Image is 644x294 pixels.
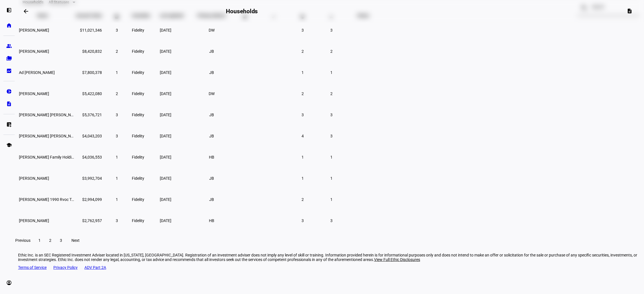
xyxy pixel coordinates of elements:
span: 1 [330,176,333,181]
span: 3 [116,28,118,32]
eth-mat-symbol: home [6,23,12,28]
td: $7,800,378 [76,62,102,83]
span: 1 [302,176,304,181]
li: JB [207,194,217,205]
button: Next [67,235,85,246]
span: [DATE] [160,49,171,54]
button: 2 [45,235,55,246]
span: 3 [60,238,62,243]
span: 1 [116,70,118,75]
mat-icon: arrow_backwards [23,8,29,15]
td: $2,994,099 [76,189,102,210]
li: JB [207,67,217,78]
eth-mat-symbol: group [6,43,12,49]
span: 3 [302,113,304,117]
span: 2 [116,49,118,54]
span: Fidelity [132,155,144,159]
span: 3 [302,218,304,223]
span: 1 [330,197,333,202]
span: Fidelity [132,91,144,96]
a: description [3,98,15,109]
span: [DATE] [160,155,171,159]
td: $4,036,553 [76,147,102,167]
span: Fidelity [132,49,144,54]
span: Fidelity [132,113,144,117]
a: ADV Part 2A [84,265,106,270]
eth-mat-symbol: account_circle [6,280,12,286]
span: Jermaine O'neal [19,49,49,54]
td: $11,021,346 [76,20,102,40]
td: $4,043,203 [76,126,102,146]
span: 2 [302,49,304,54]
a: folder_copy [3,53,15,64]
span: 3 [116,218,118,223]
span: Fidelity [132,197,144,202]
li: JB [207,110,217,120]
span: [DATE] [160,218,171,223]
span: 2 [116,91,118,96]
td: $2,762,957 [76,210,102,231]
span: Ad Hudson Lp [19,70,55,75]
span: 4 [302,134,304,138]
eth-mat-symbol: bid_landscape [6,68,12,74]
span: 2 [302,91,304,96]
span: Leonard Hudson [19,91,49,96]
li: JB [207,173,217,183]
eth-mat-symbol: school [6,142,12,148]
td: $3,992,704 [76,168,102,188]
span: [DATE] [160,134,171,138]
span: 3 [330,134,333,138]
span: Tyler Seguin [19,28,49,32]
eth-mat-symbol: list_alt_add [6,122,12,127]
span: Fidelity [132,176,144,181]
span: 1 [116,197,118,202]
span: 1 [302,155,304,159]
span: Fidelity [132,28,144,32]
span: [DATE] [160,176,171,181]
span: Maureen Frieze [19,176,49,181]
span: 2 [49,238,51,243]
span: Fidelity [132,218,144,223]
li: DW [207,89,217,99]
li: HB [207,152,217,162]
a: pie_chart [3,86,15,97]
h2: Households [226,8,258,15]
span: 3 [116,113,118,117]
span: 1 [116,176,118,181]
span: View Full Ethic Disclosures [374,257,420,262]
eth-mat-symbol: description [6,101,12,107]
span: 2 [330,49,333,54]
span: 1 [116,155,118,159]
span: 3 [330,28,333,32]
span: [DATE] [160,91,171,96]
li: DW [207,25,217,35]
li: HB [207,216,217,226]
eth-mat-symbol: folder_copy [6,56,12,61]
div: Ethic Inc. is an SEC Registered Investment Adviser located in [US_STATE], [GEOGRAPHIC_DATA]. Regi... [18,253,644,262]
span: 3 [330,218,333,223]
span: 1 [330,70,333,75]
a: group [3,40,15,52]
span: [DATE] [160,113,171,117]
span: 1 [330,155,333,159]
span: [DATE] [160,70,171,75]
span: Fidelity [132,70,144,75]
span: [DATE] [160,28,171,32]
span: 2 [302,197,304,202]
a: Privacy Policy [53,265,78,270]
button: 3 [56,235,66,246]
span: Bof Ludvigson 1990 Rvoc Trust [19,197,78,202]
span: 3 [116,134,118,138]
span: 2 [330,91,333,96]
span: Marion Leon Speer Ttee Anita Allane Ray Trust [19,113,90,117]
li: JB [207,46,217,56]
td: $5,422,080 [76,83,102,104]
span: [DATE] [160,197,171,202]
mat-icon: description [627,8,633,14]
span: Kristi P Wetherington [19,218,49,223]
li: JB [207,131,217,141]
td: $5,376,721 [76,104,102,125]
span: Fidelity [132,134,144,138]
td: $8,420,832 [76,41,102,62]
span: 1 [302,70,304,75]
